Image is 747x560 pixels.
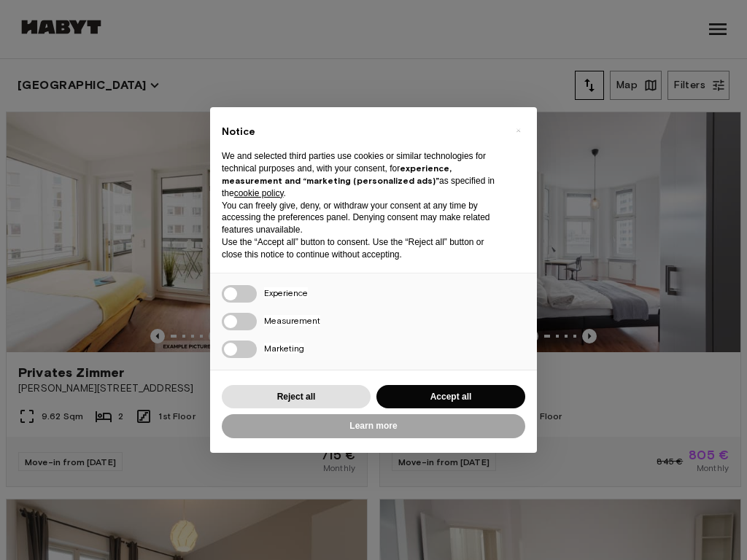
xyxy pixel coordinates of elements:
[516,122,521,139] span: ×
[376,385,525,409] button: Accept all
[264,287,308,298] span: Experience
[222,163,452,186] strong: experience, measurement and “marketing (personalized ads)”
[264,315,320,326] span: Measurement
[222,150,502,199] p: We and selected third parties use cookies or similar technologies for technical purposes and, wit...
[222,200,502,236] p: You can freely give, deny, or withdraw your consent at any time by accessing the preferences pane...
[234,188,284,198] a: cookie policy
[222,385,371,409] button: Reject all
[506,119,530,142] button: Close this notice
[222,236,502,261] p: Use the “Accept all” button to consent. Use the “Reject all” button or close this notice to conti...
[222,414,525,438] button: Learn more
[222,125,502,139] h2: Notice
[264,343,304,354] span: Marketing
